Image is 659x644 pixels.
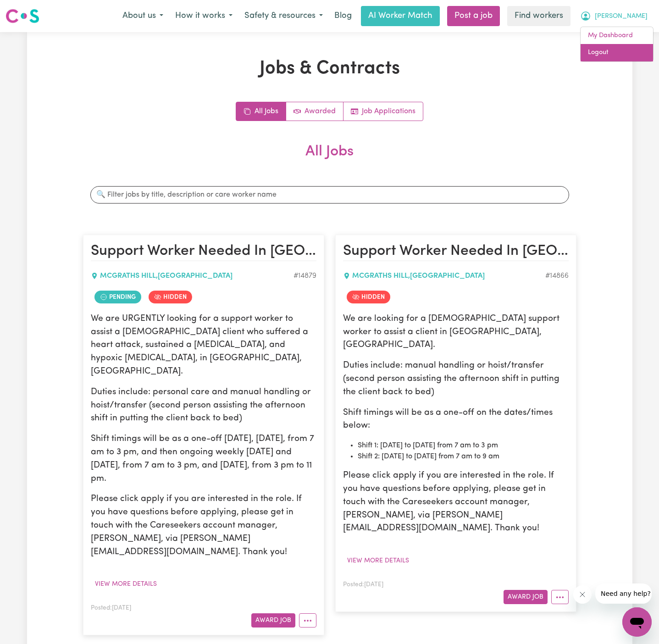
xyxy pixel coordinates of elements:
a: My Dashboard [581,27,653,44]
iframe: Button to launch messaging window [622,607,652,637]
button: Safety & resources [238,6,329,26]
div: MCGRATHS HILL , [GEOGRAPHIC_DATA] [343,270,545,281]
li: Shift 2: [DATE] to [DATE] from 7 am to 9 am [358,451,569,462]
p: Please click apply if you are interested in the role. If you have questions before applying, plea... [91,493,316,559]
h2: All Jobs [83,143,576,175]
input: 🔍 Filter jobs by title, description or care worker name [90,186,569,204]
button: More options [299,613,316,627]
a: Job applications [343,102,423,121]
iframe: Close message [573,585,592,604]
button: Award Job [504,590,548,604]
h2: Support Worker Needed In McGraths Hill, NSW [343,242,569,261]
button: My Account [574,6,653,26]
li: Shift 1: [DATE] to [DATE] from 7 am to 3 pm [358,440,569,451]
a: AI Worker Match [361,6,440,26]
a: All jobs [236,102,286,121]
a: Find workers [507,6,570,26]
img: Careseekers logo [6,8,39,24]
a: Logout [581,44,653,61]
p: Shift timings will be as a one-off on the dates/times below: [343,407,569,433]
p: Duties include: personal care and manual handling or hoist/transfer (second person assisting the ... [91,386,316,425]
button: More options [551,590,569,604]
div: Job ID #14879 [294,270,316,281]
button: View more details [91,577,161,591]
button: How it works [169,6,238,26]
p: Shift timings will be as a one-off [DATE], [DATE], from 7 am to 3 pm, and then ongoing weekly [DA... [91,433,316,485]
a: Active jobs [286,102,343,121]
div: Job ID #14866 [545,270,569,281]
p: We are looking for a [DEMOGRAPHIC_DATA] support worker to assist a client in [GEOGRAPHIC_DATA], [... [343,313,569,352]
span: Job contract pending review by care worker [94,291,141,303]
span: [PERSON_NAME] [595,11,648,22]
button: About us [116,6,169,26]
a: Careseekers logo [6,6,39,27]
div: MCGRATHS HILL , [GEOGRAPHIC_DATA] [91,270,294,281]
p: Duties include: manual handling or hoist/transfer (second person assisting the afternoon shift in... [343,359,569,399]
a: Blog [329,6,357,26]
span: Posted: [DATE] [343,582,383,588]
span: Job is hidden [149,291,192,303]
h2: Support Worker Needed In McGraths Hill, NSW [91,242,316,261]
p: Please click apply if you are interested in the role. If you have questions before applying, plea... [343,469,569,535]
a: Post a job [447,6,500,26]
p: We are URGENTLY looking for a support worker to assist a [DEMOGRAPHIC_DATA] client who suffered a... [91,313,316,379]
span: Posted: [DATE] [91,605,131,611]
h1: Jobs & Contracts [83,58,576,80]
button: View more details [343,554,413,568]
span: Job is hidden [347,291,390,303]
iframe: Message from company [595,583,652,604]
button: Award Job [251,613,295,627]
div: My Account [580,27,653,62]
